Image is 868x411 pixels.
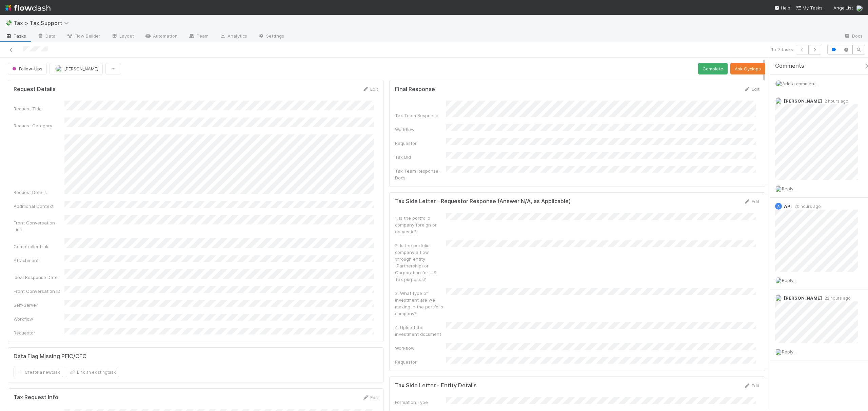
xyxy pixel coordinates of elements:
span: Tasks [5,33,26,39]
a: Layout [106,31,139,42]
img: avatar_d45d11ee-0024-4901-936f-9df0a9cc3b4e.png [856,5,863,12]
span: Reply... [782,186,796,191]
div: Workflow [395,126,446,133]
h5: Tax Side Letter - Entity Details [395,382,477,389]
span: 20 hours ago [792,204,821,209]
div: Front Conversation ID [14,288,64,295]
img: logo-inverted-e16ddd16eac7371096b0.svg [5,2,51,14]
span: My Tasks [796,5,823,10]
div: Requestor [14,329,64,336]
button: Complete [698,63,728,74]
img: avatar_d45d11ee-0024-4901-936f-9df0a9cc3b4e.png [775,349,782,355]
span: Tax > Tax Support [14,20,72,26]
h5: Tax Request Info [14,394,58,401]
span: [PERSON_NAME] [784,98,822,104]
div: Help [774,4,790,11]
span: Reply... [782,349,796,354]
div: API [775,203,782,210]
h5: Request Details [14,86,56,93]
span: API [784,203,792,209]
span: Add a comment... [782,81,819,86]
span: 1 of 7 tasks [771,46,793,53]
a: Docs [839,31,868,42]
h5: Tax Side Letter - Requestor Response (Answer N/A, as Applicable) [395,198,571,205]
a: Edit [744,383,759,388]
img: avatar_d45d11ee-0024-4901-936f-9df0a9cc3b4e.png [775,277,782,284]
button: Ask Cyclops [730,63,765,74]
div: 3. What type of investment are we making in the portfolio company? [395,290,446,317]
div: Workflow [14,316,64,322]
a: Automation [139,31,183,42]
div: Request Category [14,122,64,129]
div: Requestor [395,140,446,147]
span: Reply... [782,278,796,283]
div: Front Conversation Link [14,219,64,233]
span: 💸 [5,20,12,26]
h5: Final Response [395,86,435,93]
div: 4. Upload the investment document [395,324,446,338]
div: Ideal Response Date [14,274,64,281]
button: [PERSON_NAME] [50,63,103,74]
div: Tax Team Response - Docs [395,168,446,181]
span: Follow-Ups [11,66,42,71]
div: Formation Type [395,399,446,406]
a: Analytics [214,31,253,42]
img: avatar_8fe3758e-7d23-4e6b-a9f5-b81892974716.png [775,98,782,104]
a: My Tasks [796,4,823,11]
span: Comments [775,63,804,69]
div: 2. Is the porfolio company a flow through entity (Partnership) or Corporation for U.S. Tax purposes? [395,242,446,283]
img: avatar_d45d11ee-0024-4901-936f-9df0a9cc3b4e.png [775,80,782,87]
img: avatar_8fe3758e-7d23-4e6b-a9f5-b81892974716.png [55,65,62,72]
a: Team [183,31,214,42]
a: Data [32,31,61,42]
div: Request Details [14,189,64,196]
button: Link an existingtask [66,368,119,377]
img: avatar_8fe3758e-7d23-4e6b-a9f5-b81892974716.png [775,295,782,301]
div: Comptroller Link [14,243,64,250]
button: Create a newtask [14,368,63,377]
button: Follow-Ups [8,63,47,74]
img: avatar_d45d11ee-0024-4901-936f-9df0a9cc3b4e.png [775,186,782,192]
span: A [777,204,780,208]
span: [PERSON_NAME] [64,66,98,71]
div: Additional Context [14,203,64,210]
span: 2 hours ago [822,99,848,104]
div: Tax Team Response [395,112,446,119]
div: Tax DRI [395,154,446,160]
a: Edit [744,86,759,92]
div: Workflow [395,345,446,351]
span: 22 hours ago [822,296,851,301]
span: AngelList [833,5,853,10]
div: Attachment [14,257,64,264]
span: Flow Builder [66,33,100,39]
div: Requestor [395,359,446,365]
a: Settings [253,31,290,42]
a: Edit [362,86,378,92]
a: Edit [362,395,378,400]
div: Self-Serve? [14,302,64,308]
a: Edit [744,199,759,204]
h5: Data Flag Missing PFIC/CFC [14,353,86,360]
div: 1. Is the portfolio company foreign or domestic? [395,215,446,235]
div: Request Title [14,105,64,112]
a: Flow Builder [61,31,106,42]
span: [PERSON_NAME] [784,295,822,301]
